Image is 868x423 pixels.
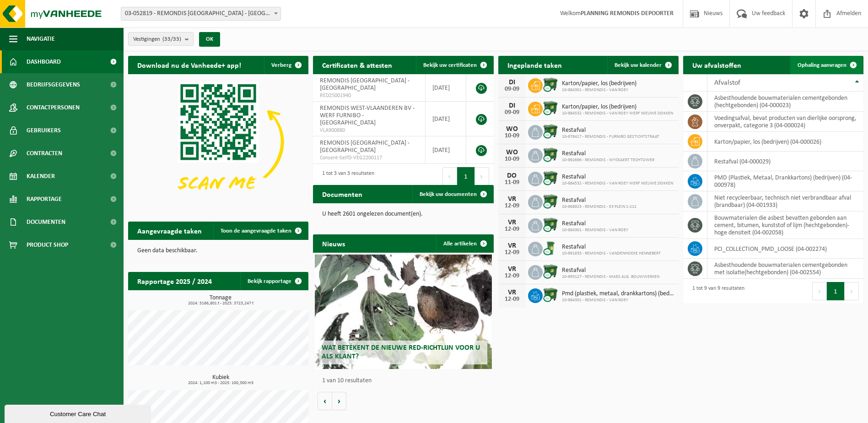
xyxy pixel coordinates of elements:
[27,211,65,233] span: Documenten
[503,249,521,256] div: 12-09
[562,290,674,298] span: Pmd (plastiek, metaal, drankkartons) (bedrijven)
[436,234,493,253] a: Alle artikelen
[543,217,558,233] img: WB-1100-CU
[128,56,250,74] h2: Download nu de Vanheede+ app!
[475,167,489,185] button: Next
[707,171,863,191] td: PMD (Plastiek, Metaal, Drankkartons) (bedrijven) (04-000978)
[543,100,558,116] img: WB-1100-CU
[503,179,521,186] div: 11-09
[562,220,628,228] span: Restafval
[562,157,654,163] span: 10-992696 - REMONDIS - WYCKAERT TECHTOWER
[562,228,628,233] span: 10-984301 - REMONDIS - VAN ROEY
[332,392,346,410] button: Volgende
[128,74,308,210] img: Download de VHEPlus App
[562,204,636,210] span: 10-968925 - REMONDIS - E3 PLEIN 1-211
[133,301,308,306] span: 2024: 5166,801 t - 2025: 3723,247 t
[607,56,678,74] a: Bekijk uw kalender
[707,191,863,211] td: niet recycleerbaar, technisch niet verbrandbaar afval (brandbaar) (04-001933)
[562,174,673,181] span: Restafval
[27,142,62,165] span: Contracten
[27,119,61,142] span: Gebruikers
[812,282,827,300] button: Previous
[562,87,636,93] span: 10-984301 - REMONDIS - VAN ROEY
[313,234,354,252] h2: Nieuws
[707,239,863,259] td: PCI_COLLECTION_PMD_LOOSE (04-002274)
[543,240,558,256] img: WB-0240-CU
[412,185,493,203] a: Bekijk uw documenten
[320,77,410,92] span: REMONDIS [GEOGRAPHIC_DATA] - [GEOGRAPHIC_DATA]
[442,167,457,185] button: Previous
[543,264,558,279] img: WB-1100-CU
[199,32,220,47] button: OK
[562,197,636,204] span: Restafval
[426,102,466,136] td: [DATE]
[213,222,307,240] a: Toon de aangevraagde taken
[543,170,558,186] img: WB-1100-CU
[322,344,480,360] span: Wat betekent de nieuwe RED-richtlijn voor u als klant?
[688,281,744,301] div: 1 tot 9 van 9 resultaten
[562,134,659,140] span: 10-978417 - REMONDIS - FURNIBO GESTICHTSTRAAT
[162,36,181,42] count: (33/33)
[457,167,475,185] button: 1
[5,403,153,423] iframe: chat widget
[503,289,521,296] div: VR
[562,244,661,251] span: Restafval
[271,62,291,68] span: Verberg
[313,185,372,203] h2: Documenten
[503,125,521,133] div: WO
[322,378,489,384] p: 1 van 10 resultaten
[240,272,307,290] a: Bekijk rapportage
[707,112,863,132] td: voedingsafval, bevat producten van dierlijke oorsprong, onverpakt, categorie 3 (04-000024)
[707,259,863,279] td: asbesthoudende bouwmaterialen cementgebonden met isolatie(hechtgebonden) (04-002554)
[543,194,558,209] img: WB-1100-CU
[121,7,280,20] span: 03-052819 - REMONDIS WEST-VLAANDEREN - OOSTENDE
[320,105,415,126] span: REMONDIS WEST-VLAANDEREN BV - WERF FURNIBO - [GEOGRAPHIC_DATA]
[562,127,659,134] span: Restafval
[503,219,521,226] div: VR
[320,127,418,134] span: VLA900880
[503,273,521,279] div: 12-09
[543,124,558,139] img: WB-1100-CU
[845,282,859,300] button: Next
[313,56,401,74] h2: Certificaten & attesten
[318,392,332,410] button: Vorige
[498,56,571,74] h2: Ingeplande taken
[707,152,863,171] td: restafval (04-000029)
[133,374,308,385] h3: Kubiek
[423,62,477,68] span: Bekijk uw certificaten
[416,56,493,74] a: Bekijk uw certificaten
[543,287,558,303] img: WB-1100-CU
[420,191,477,197] span: Bekijk uw documenten
[121,7,281,21] span: 03-052819 - REMONDIS WEST-VLAANDEREN - OOSTENDE
[615,62,662,68] span: Bekijk uw kalender
[128,32,194,46] button: Vestigingen(33/33)
[503,156,521,163] div: 10-09
[27,96,80,119] span: Contactpersonen
[503,296,521,303] div: 12-09
[503,203,521,209] div: 12-09
[790,56,863,74] a: Ophaling aanvragen
[562,111,673,116] span: 10-984532 - REMONDIS - VAN ROEY WERF NIEUWE DOKKEN
[543,77,558,92] img: WB-1100-CU
[503,195,521,203] div: VR
[503,172,521,179] div: DO
[320,92,418,99] span: RED25001940
[27,27,55,50] span: Navigatie
[27,165,55,188] span: Kalender
[315,255,491,369] a: Wat betekent de nieuwe RED-richtlijn voor u als klant?
[562,267,659,274] span: Restafval
[562,181,673,186] span: 10-984532 - REMONDIS - VAN ROEY WERF NIEUWE DOKKEN
[707,211,863,239] td: bouwmaterialen die asbest bevatten gebonden aan cement, bitumen, kunststof of lijm (hechtgebonden...
[27,233,68,256] span: Product Shop
[133,33,181,46] span: Vestigingen
[562,251,661,256] span: 10-991835 - REMONDIS - VANDENHOEKE HENNEBERT
[798,62,846,68] span: Ophaling aanvragen
[503,109,521,116] div: 09-09
[128,272,221,290] h2: Rapportage 2025 / 2024
[133,295,308,306] h3: Tonnage
[683,56,750,74] h2: Uw afvalstoffen
[503,242,521,249] div: VR
[503,266,521,273] div: VR
[320,140,410,154] span: REMONDIS [GEOGRAPHIC_DATA] - [GEOGRAPHIC_DATA]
